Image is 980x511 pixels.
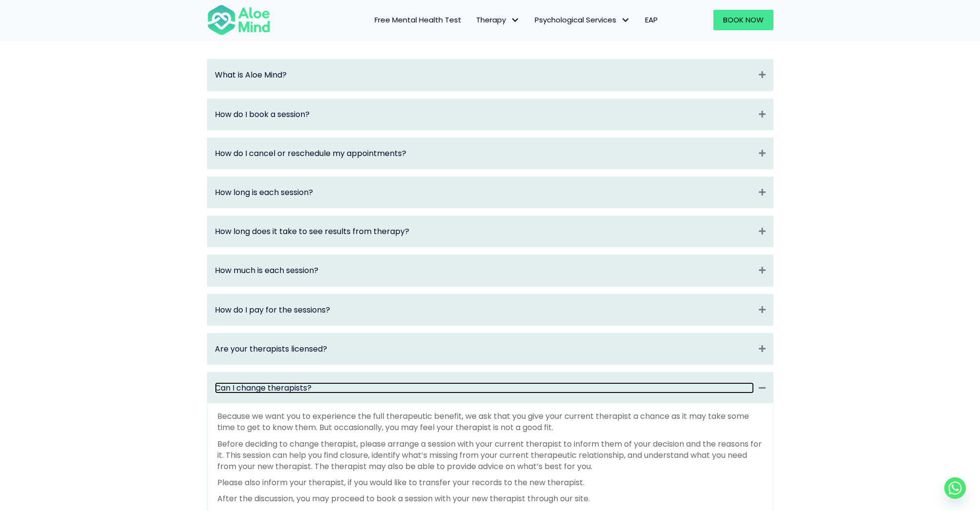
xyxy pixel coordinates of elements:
[645,15,658,25] span: EAP
[215,109,754,120] a: How do I book a session?
[215,265,754,276] a: How much is each session?
[215,148,754,159] a: How do I cancel or reschedule my appointments?
[469,10,527,30] a: TherapyTherapy: submenu
[944,477,966,499] a: Whatsapp
[759,69,766,80] i: Expand
[217,438,763,472] p: Before deciding to change therapist, please arrange a session with your current therapist to info...
[508,13,522,27] span: Therapy: submenu
[759,382,766,393] i: Collapse
[375,15,461,25] span: Free Mental Health Test
[367,10,469,30] a: Free Mental Health Test
[283,10,665,30] nav: Menu
[619,13,633,27] span: Psychological Services: submenu
[217,493,763,504] p: After the discussion, you may proceed to book a session with your new therapist through our site.
[207,4,271,36] img: Aloe mind Logo
[215,187,754,198] a: How long is each session?
[713,10,773,30] a: Book Now
[527,10,638,30] a: Psychological ServicesPsychological Services: submenu
[759,265,766,276] i: Expand
[215,343,754,354] a: Are your therapists licensed?
[638,10,665,30] a: EAP
[215,69,754,80] a: What is Aloe Mind?
[723,15,764,25] span: Book Now
[759,343,766,354] i: Collapse
[215,382,754,393] a: Can I change therapists?
[759,226,766,237] i: Expand
[215,226,754,237] a: How long does it take to see results from therapy?
[759,148,766,159] i: Expand
[215,304,754,315] a: How do I pay for the sessions?
[759,109,766,120] i: Expand
[217,477,763,488] p: Please also inform your therapist, if you would like to transfer your records to the new therapist.
[476,15,520,25] span: Therapy
[217,411,763,433] p: Because we want you to experience the full therapeutic benefit, we ask that you give your current...
[759,187,766,198] i: Expand
[759,304,766,315] i: Expand
[535,15,630,25] span: Psychological Services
